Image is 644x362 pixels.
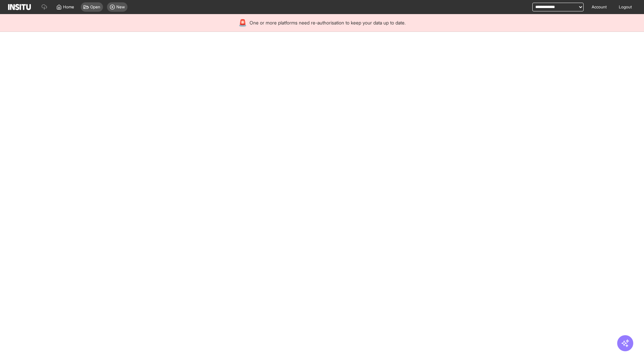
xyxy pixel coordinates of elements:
[250,19,406,26] span: One or more platforms need re-authorisation to keep your data up to date.
[90,4,100,10] span: Open
[116,4,125,10] span: New
[63,4,74,10] span: Home
[8,4,31,10] img: Logo
[238,18,247,27] div: 🚨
